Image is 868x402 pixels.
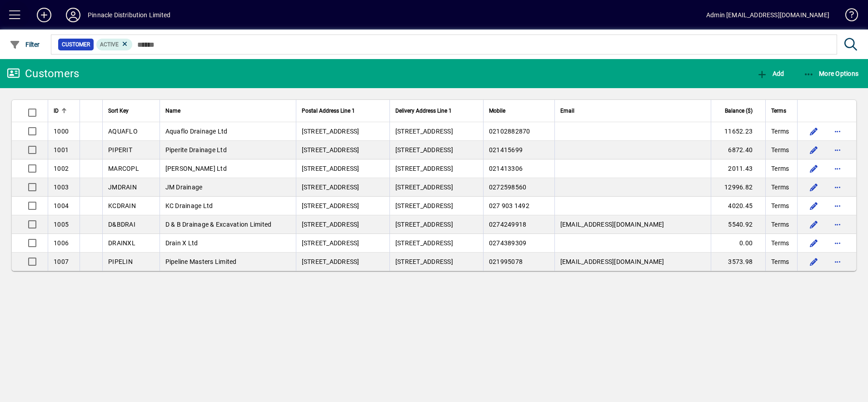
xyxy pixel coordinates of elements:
span: 021413306 [489,165,523,172]
span: Terms [771,145,789,154]
button: Add [30,7,59,23]
span: Active [100,41,119,48]
span: Terms [771,238,789,248]
span: Terms [771,183,789,192]
button: Edit [807,124,821,139]
button: More options [830,236,845,250]
span: KC Drainage Ltd [165,202,213,209]
span: JM Drainage [165,184,203,191]
div: Customers [7,66,79,81]
td: 12996.82 [711,178,765,197]
button: More options [830,254,845,269]
td: 2011.43 [711,159,765,178]
span: [STREET_ADDRESS] [302,128,359,135]
span: JMDRAIN [108,184,137,191]
span: [STREET_ADDRESS] [302,165,359,172]
span: Filter [10,41,40,48]
span: D & B Drainage & Excavation Limited [165,221,272,228]
div: Email [560,106,705,116]
span: 1003 [54,184,69,191]
span: 021995078 [489,258,523,265]
span: PIPELIN [108,258,133,265]
span: Aquaflo Drainage Ltd [165,128,228,135]
span: [STREET_ADDRESS] [395,202,453,209]
button: More options [830,124,845,139]
span: [STREET_ADDRESS] [302,146,359,154]
span: 027 903 1492 [489,202,529,209]
span: Name [165,106,180,116]
a: Knowledge Base [838,2,857,31]
span: [STREET_ADDRESS] [302,221,359,228]
span: Terms [771,127,789,136]
span: Balance ($) [725,106,753,116]
span: PIPERIT [108,146,132,154]
span: 0272598560 [489,184,527,191]
span: Delivery Address Line 1 [395,106,452,116]
span: [STREET_ADDRESS] [302,239,359,247]
span: More Options [803,70,859,77]
span: Piperite Drainage Ltd [165,146,227,154]
span: Terms [771,257,789,266]
span: [STREET_ADDRESS] [395,146,453,154]
td: 0.00 [711,234,765,253]
button: Edit [807,161,821,176]
span: [STREET_ADDRESS] [395,258,453,265]
button: Profile [59,7,88,23]
span: Terms [771,164,789,173]
button: Edit [807,236,821,250]
span: Drain X Ltd [165,239,198,247]
button: Edit [807,217,821,232]
div: ID [54,106,74,116]
span: 1007 [54,258,69,265]
span: MARCOPL [108,165,139,172]
button: More options [830,180,845,194]
span: [STREET_ADDRESS] [395,165,453,172]
button: Edit [807,180,821,194]
span: [STREET_ADDRESS] [395,221,453,228]
td: 6872.40 [711,141,765,159]
span: 1004 [54,202,69,209]
mat-chip: Activation Status: Active [96,39,133,50]
span: Sort Key [108,106,129,116]
button: Add [754,65,786,82]
span: KCDRAIN [108,202,136,209]
span: 02102882870 [489,128,530,135]
button: Edit [807,199,821,213]
button: More options [830,199,845,213]
span: Add [757,70,784,77]
span: [STREET_ADDRESS] [395,128,453,135]
span: [EMAIL_ADDRESS][DOMAIN_NAME] [560,221,664,228]
button: More options [830,217,845,232]
span: 1005 [54,221,69,228]
span: 1000 [54,128,69,135]
div: Admin [EMAIL_ADDRESS][DOMAIN_NAME] [706,8,829,22]
span: [STREET_ADDRESS] [395,184,453,191]
span: Terms [771,220,789,229]
button: More Options [801,65,861,82]
span: [EMAIL_ADDRESS][DOMAIN_NAME] [560,258,664,265]
span: Terms [771,201,789,210]
td: 11652.23 [711,122,765,141]
span: AQUAFLO [108,128,138,135]
div: Mobile [489,106,549,116]
td: 3573.98 [711,253,765,271]
div: Balance ($) [717,106,761,116]
span: Postal Address Line 1 [302,106,355,116]
button: Edit [807,254,821,269]
span: Mobile [489,106,505,116]
td: 5540.92 [711,215,765,234]
span: Pipeline Masters Limited [165,258,237,265]
button: Edit [807,143,821,157]
div: Name [165,106,290,116]
span: Terms [771,106,786,116]
span: Email [560,106,574,116]
button: Filter [7,36,42,53]
td: 4020.45 [711,197,765,215]
span: [PERSON_NAME] Ltd [165,165,227,172]
span: Customer [62,40,90,49]
span: [STREET_ADDRESS] [302,202,359,209]
span: [STREET_ADDRESS] [302,258,359,265]
div: Pinnacle Distribution Limited [88,8,170,22]
span: [STREET_ADDRESS] [395,239,453,247]
span: 0274389309 [489,239,527,247]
